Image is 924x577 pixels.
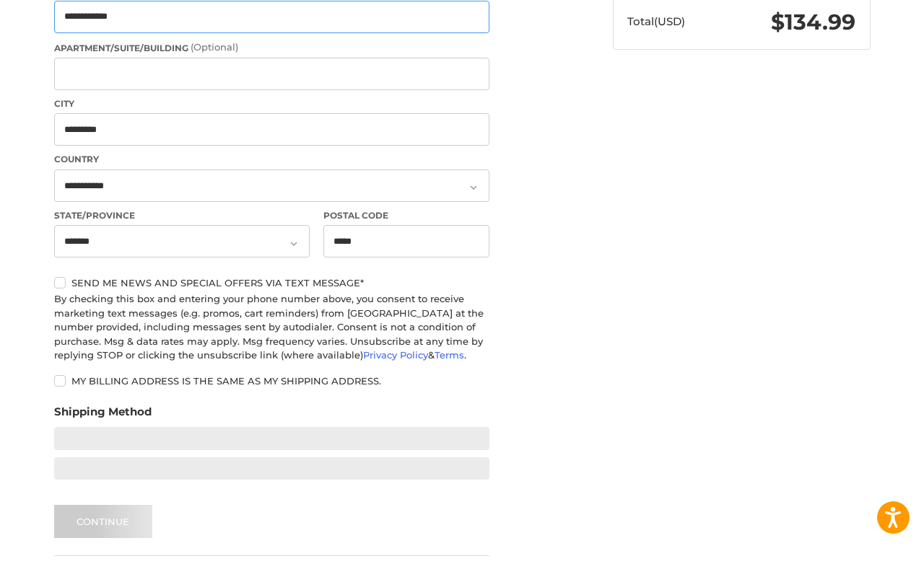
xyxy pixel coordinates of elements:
label: Postal Code [323,209,489,222]
a: Privacy Policy [363,349,428,361]
label: Send me news and special offers via text message* [54,277,489,288]
div: By checking this box and entering your phone number above, you consent to receive marketing text ... [54,292,489,363]
label: State/Province [54,209,310,222]
label: My billing address is the same as my shipping address. [54,375,489,387]
span: Total (USD) [627,14,685,28]
label: City [54,97,489,110]
legend: Shipping Method [54,404,152,427]
span: $134.99 [771,9,855,35]
button: Continue [54,505,152,538]
label: Country [54,153,489,166]
label: Apartment/Suite/Building [54,40,489,55]
small: (Optional) [191,41,238,53]
a: Terms [435,349,464,361]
